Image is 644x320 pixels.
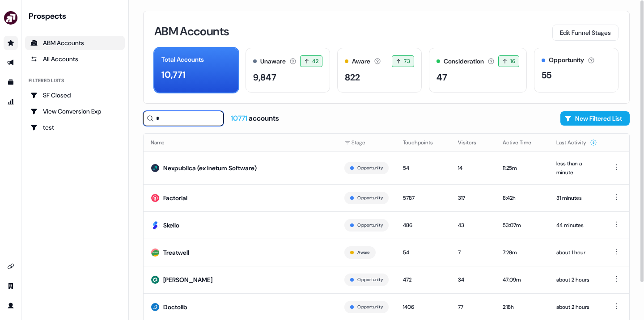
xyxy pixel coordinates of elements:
button: Last Activity [556,135,597,151]
div: 10,771 [161,68,186,81]
div: 486 [403,221,444,230]
div: 43 [458,221,488,230]
th: Name [144,134,337,152]
div: about 1 hour [556,248,597,257]
div: Doctolib [163,303,187,312]
div: Factorial [163,194,187,202]
a: Go to integrations [4,259,18,274]
div: All Accounts [30,55,119,63]
div: ABM Accounts [30,38,119,47]
span: 73 [404,57,410,66]
div: test [30,123,119,132]
button: Opportunity [357,276,383,284]
div: 55 [542,68,551,82]
button: Edit Funnel Stages [552,25,619,41]
div: 8:42h [503,194,542,202]
a: Go to templates [4,75,18,89]
a: Go to prospects [4,36,18,50]
button: Aware [357,248,369,257]
span: 16 [510,57,515,66]
div: 11:25m [503,164,542,173]
div: 2:18h [503,303,542,312]
button: Opportunity [357,303,383,311]
a: Go to test [25,120,125,135]
a: Go to team [4,279,18,293]
div: Treatwell [163,248,189,257]
div: [PERSON_NAME] [163,275,212,284]
div: 7 [458,248,488,257]
div: 9,847 [253,71,276,84]
a: Go to profile [4,299,18,313]
div: about 2 hours [556,275,597,284]
div: Opportunity [549,55,584,65]
div: 1406 [403,303,444,312]
a: Go to attribution [4,95,18,109]
div: 77 [458,303,488,312]
div: 31 minutes [556,194,597,202]
button: Opportunity [357,194,383,202]
div: 34 [458,275,488,284]
div: Total Accounts [161,55,204,64]
div: 54 [403,248,444,257]
div: Aware [352,57,370,66]
div: Unaware [260,57,286,66]
div: 7:29m [503,248,542,257]
div: 47 [436,71,447,84]
a: Go to SF Closed [25,88,125,102]
span: 42 [312,57,318,66]
div: SF Closed [30,91,119,100]
div: 47:09m [503,275,542,284]
a: Go to View Conversion Exp [25,104,125,118]
div: 822 [345,71,360,84]
div: Stage [344,138,389,147]
div: 53:07m [503,221,542,230]
div: about 2 hours [556,303,597,312]
a: All accounts [25,52,125,66]
div: 54 [403,164,444,173]
button: New Filtered List [560,111,630,126]
h3: ABM Accounts [154,25,229,37]
button: Active Time [503,135,542,151]
div: Skello [163,221,179,230]
div: 44 minutes [556,221,597,230]
a: ABM Accounts [25,36,125,50]
div: 317 [458,194,488,202]
div: 14 [458,164,488,173]
div: 472 [403,275,444,284]
button: Visitors [458,135,487,151]
div: Prospects [29,11,125,21]
div: View Conversion Exp [30,107,119,116]
div: Nexpublica (ex Inetum Software) [163,164,257,173]
button: Touchpoints [403,135,444,151]
a: Go to outbound experience [4,55,18,70]
div: accounts [231,114,279,123]
div: Consideration [444,57,484,66]
div: Filtered lists [29,77,64,84]
div: less than a minute [556,159,597,177]
button: Opportunity [357,221,383,229]
div: 5787 [403,194,444,202]
button: Opportunity [357,164,383,172]
span: 10771 [231,114,249,123]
